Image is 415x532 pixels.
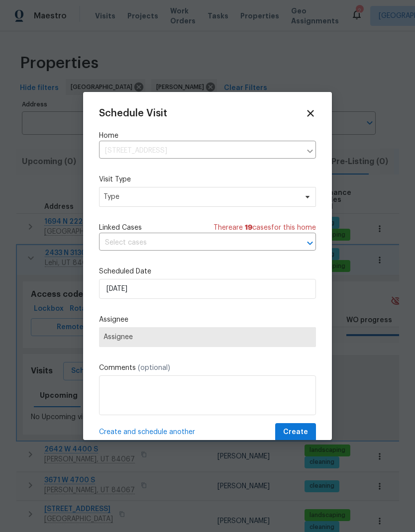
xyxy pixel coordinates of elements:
[99,223,142,233] span: Linked Cases
[99,427,195,437] span: Create and schedule another
[99,175,316,184] label: Visit Type
[99,235,288,251] input: Select cases
[213,223,316,233] span: There are case s for this home
[283,426,308,439] span: Create
[104,333,311,341] span: Assignee
[275,423,316,442] button: Create
[99,363,316,373] label: Comments
[99,143,301,159] input: Enter in an address
[99,108,167,118] span: Schedule Visit
[104,192,297,202] span: Type
[99,315,316,325] label: Assignee
[303,236,317,250] button: Open
[245,224,252,231] span: 19
[138,364,170,371] span: (optional)
[99,131,316,141] label: Home
[305,108,316,119] span: Close
[99,279,316,299] input: M/D/YYYY
[99,266,316,276] label: Scheduled Date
